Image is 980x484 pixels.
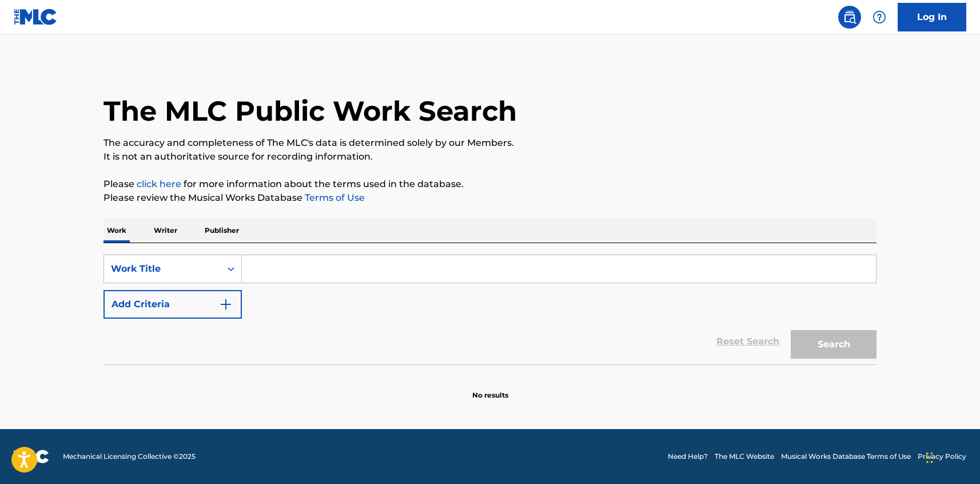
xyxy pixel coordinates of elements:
[111,262,214,276] div: Work Title
[868,6,891,29] div: Help
[103,136,877,150] p: The accuracy and completeness of The MLC's data is determined solely by our Members.
[926,441,933,475] div: Drag
[302,192,365,203] a: Terms of Use
[137,178,181,189] a: click here
[873,10,886,24] img: help
[14,450,49,463] img: logo
[219,297,233,311] img: 9d2ae6d4665cec9f34b9.svg
[472,376,508,400] p: No results
[14,9,58,25] img: MLC Logo
[103,219,130,243] p: Work
[150,219,181,243] p: Writer
[668,451,708,462] a: Need Help?
[918,451,966,462] a: Privacy Policy
[63,451,196,462] span: Mechanical Licensing Collective © 2025
[103,94,517,128] h1: The MLC Public Work Search
[898,3,966,31] a: Log In
[103,177,877,191] p: Please for more information about the terms used in the database.
[715,451,774,462] a: The MLC Website
[103,150,877,164] p: It is not an authoritative source for recording information.
[103,191,877,205] p: Please review the Musical Works Database
[201,219,242,243] p: Publisher
[838,6,861,29] a: Public Search
[843,10,856,24] img: search
[103,290,242,319] button: Add Criteria
[923,429,980,484] iframe: Chat Widget
[103,255,877,364] form: Search Form
[781,451,911,462] a: Musical Works Database Terms of Use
